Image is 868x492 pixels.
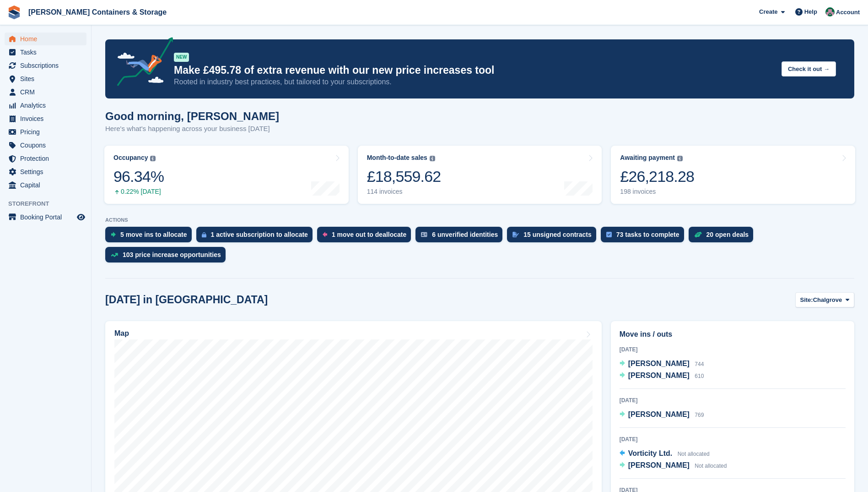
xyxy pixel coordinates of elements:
[109,37,173,89] img: price-adjustments-announcement-icon-8257ccfd72463d97f412b2fc003d46551f7dbcb40ab6d574587a9cd5c0d94...
[628,449,673,457] span: Vorticity Ltd.
[5,72,86,85] a: menu
[7,5,21,19] img: stora-icon-8386f47178a22dfd0bd8f6a31ec36ba5ce8667c1dd55bd0f319d3a0aa187defe.svg
[695,361,704,367] span: 744
[5,99,86,112] a: menu
[5,59,86,72] a: menu
[113,154,148,162] div: Occupancy
[202,232,206,238] img: active_subscription_to_allocate_icon-d502201f5373d7db506a760aba3b589e785aa758c864c3986d89f69b8ff3...
[620,448,710,460] a: Vorticity Ltd. Not allocated
[20,126,75,138] span: Pricing
[782,61,836,77] button: Check it out →
[601,227,689,247] a: 73 tasks to complete
[105,110,279,122] h1: Good morning, [PERSON_NAME]
[367,188,441,196] div: 114 invoices
[20,33,75,45] span: Home
[323,232,327,237] img: move_outs_to_deallocate_icon-f764333ba52eb49d3ac5e1228854f67142a1ed5810a6f6cc68b1a99e826820c5.svg
[20,72,75,85] span: Sites
[415,227,507,247] a: 6 unverified identities
[523,231,592,238] div: 15 unsigned contracts
[694,231,702,238] img: deal-1b604bf984904fb50ccaf53a9ad4b4a5d6e5aea283cecdc64d6e3604feb123c2.svg
[367,154,427,162] div: Month-to-date sales
[813,295,842,305] span: Chalgrove
[111,232,116,237] img: move_ins_to_allocate_icon-fdf77a2bb77ea45bf5b3d319d69a93e2d87916cf1d5bf7949dd705db3b84f3ca.svg
[174,64,774,77] p: Make £495.78 of extra revenue with our new price increases tool
[5,179,86,191] a: menu
[211,231,308,238] div: 1 active subscription to allocate
[620,188,694,196] div: 198 invoices
[104,146,349,204] a: Occupancy 96.34% 0.22% [DATE]
[75,212,86,223] a: Preview store
[367,167,441,186] div: £18,559.62
[421,232,427,237] img: verify_identity-adf6edd0f0f0b5bbfe63781bf79b02c33cf7c696d77639b501bdc392416b5a36.svg
[620,370,704,382] a: [PERSON_NAME] 610
[20,165,75,178] span: Settings
[620,358,704,370] a: [PERSON_NAME] 744
[332,231,406,238] div: 1 move out to deallocate
[20,59,75,72] span: Subscriptions
[706,231,749,238] div: 20 open deals
[5,33,86,45] a: menu
[759,7,777,16] span: Create
[5,112,86,125] a: menu
[620,435,846,443] div: [DATE]
[800,295,813,305] span: Site:
[105,247,230,267] a: 103 price increase opportunities
[628,372,690,379] span: [PERSON_NAME]
[678,451,710,457] span: Not allocated
[113,167,164,186] div: 96.34%
[358,146,602,204] a: Month-to-date sales £18,559.62 114 invoices
[628,410,690,418] span: [PERSON_NAME]
[507,227,601,247] a: 15 unsigned contracts
[196,227,317,247] a: 1 active subscription to allocate
[620,460,727,472] a: [PERSON_NAME] Not allocated
[317,227,415,247] a: 1 move out to deallocate
[695,412,704,418] span: 769
[795,292,855,307] button: Site: Chalgrove
[174,53,189,62] div: NEW
[20,46,75,59] span: Tasks
[20,139,75,152] span: Coupons
[620,345,846,354] div: [DATE]
[120,231,187,238] div: 5 move ins to allocate
[8,199,91,208] span: Storefront
[620,409,704,421] a: [PERSON_NAME] 769
[695,373,704,379] span: 610
[105,124,279,134] p: Here's what's happening across your business [DATE]
[5,139,86,152] a: menu
[611,146,855,204] a: Awaiting payment £26,218.28 198 invoices
[5,126,86,138] a: menu
[105,227,196,247] a: 5 move ins to allocate
[20,112,75,125] span: Invoices
[804,7,817,16] span: Help
[836,8,860,17] span: Account
[123,251,221,258] div: 103 price increase opportunities
[20,179,75,191] span: Capital
[20,152,75,165] span: Protection
[825,7,835,16] img: Julia Marcham
[620,396,846,405] div: [DATE]
[695,463,727,469] span: Not allocated
[5,86,86,98] a: menu
[5,165,86,178] a: menu
[5,211,86,224] a: menu
[430,156,435,161] img: icon-info-grey-7440780725fd019a000dd9b08b2336e03edf1995a4989e88bcd33f0948082b44.svg
[174,77,774,87] p: Rooted in industry best practices, but tailored to your subscriptions.
[606,232,612,237] img: task-75834270c22a3079a89374b754ae025e5fb1db73e45f91037f5363f120a921f8.svg
[20,99,75,112] span: Analytics
[105,217,854,223] p: ACTIONS
[512,232,519,237] img: contract_signature_icon-13c848040528278c33f63329250d36e43548de30e8caae1d1a13099fd9432cc5.svg
[620,154,675,162] div: Awaiting payment
[20,86,75,98] span: CRM
[628,360,690,367] span: [PERSON_NAME]
[677,156,683,161] img: icon-info-grey-7440780725fd019a000dd9b08b2336e03edf1995a4989e88bcd33f0948082b44.svg
[111,253,118,257] img: price_increase_opportunities-93ffe204e8149a01c8c9dc8f82e8f89637d9d84a8eef4429ea346261dce0b2c0.svg
[25,5,170,20] a: [PERSON_NAME] Containers & Storage
[5,46,86,59] a: menu
[113,188,164,196] div: 0.22% [DATE]
[628,461,690,469] span: [PERSON_NAME]
[5,152,86,165] a: menu
[150,156,156,161] img: icon-info-grey-7440780725fd019a000dd9b08b2336e03edf1995a4989e88bcd33f0948082b44.svg
[114,329,129,338] h2: Map
[620,329,846,340] h2: Move ins / outs
[105,294,268,306] h2: [DATE] in [GEOGRAPHIC_DATA]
